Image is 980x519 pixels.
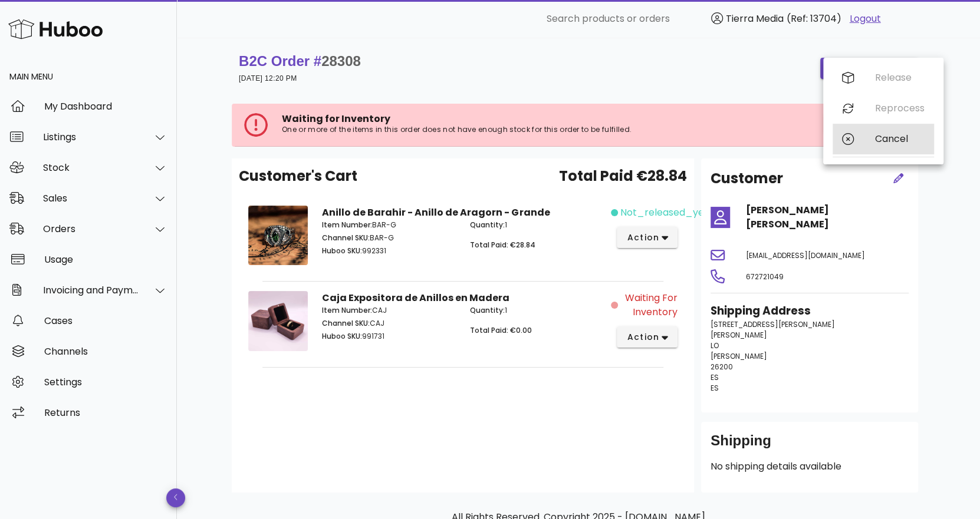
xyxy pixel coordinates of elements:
[322,318,370,328] span: Channel SKU:
[322,305,456,316] p: CAJ
[711,330,767,340] span: [PERSON_NAME]
[282,125,699,134] p: One or more of the items in this order does not have enough stock for this order to be fulfilled.
[746,272,784,282] span: 672721049
[322,318,456,329] p: CAJ
[43,193,139,204] div: Sales
[711,362,733,372] span: 26200
[282,112,390,125] span: Waiting for Inventory
[620,206,708,220] span: not_released_yet
[44,376,167,388] div: Settings
[711,460,909,474] p: No shipping details available
[248,206,308,265] img: Product Image
[322,220,456,230] p: BAR-G
[322,305,372,315] span: Item Number:
[850,12,881,26] a: Logout
[322,233,456,243] p: BAR-G
[875,133,925,144] div: Cancel
[322,331,456,342] p: 991731
[470,240,535,250] span: Total Paid: €28.84
[617,326,678,348] button: action
[559,166,687,187] span: Total Paid €28.84
[711,372,719,382] span: ES
[620,291,678,319] span: Waiting for Inventory
[711,303,909,319] h3: Shipping Address
[322,233,370,243] span: Channel SKU:
[322,246,456,256] p: 992331
[44,315,167,326] div: Cases
[711,168,783,189] h2: Customer
[248,291,308,351] img: Product Image
[470,220,505,230] span: Quantity:
[726,12,784,25] span: Tierra Media
[8,16,103,42] img: Huboo Logo
[746,250,865,260] span: [EMAIL_ADDRESS][DOMAIN_NAME]
[322,291,509,305] strong: Caja Expositora de Anillos en Madera
[711,383,719,393] span: ES
[787,12,841,25] span: (Ref: 13704)
[44,101,167,112] div: My Dashboard
[711,319,835,329] span: [STREET_ADDRESS][PERSON_NAME]
[711,351,767,361] span: [PERSON_NAME]
[239,74,297,82] small: [DATE] 12:20 PM
[746,203,909,232] h4: [PERSON_NAME] [PERSON_NAME]
[617,227,678,248] button: action
[44,346,167,357] div: Channels
[43,285,139,296] div: Invoicing and Payments
[470,220,604,230] p: 1
[44,254,167,265] div: Usage
[43,223,139,234] div: Orders
[820,58,918,79] button: order actions
[44,407,167,418] div: Returns
[239,53,361,69] strong: B2C Order #
[322,331,362,341] span: Huboo SKU:
[470,305,604,316] p: 1
[322,206,550,219] strong: Anillo de Barahir - Anillo de Aragorn - Grande
[470,325,532,335] span: Total Paid: €0.00
[711,431,909,460] div: Shipping
[321,53,361,69] span: 28308
[322,220,372,230] span: Item Number:
[711,341,719,351] span: LO
[322,246,362,256] span: Huboo SKU:
[470,305,505,315] span: Quantity:
[43,131,139,143] div: Listings
[239,166,357,187] span: Customer's Cart
[626,331,659,343] span: action
[626,232,659,244] span: action
[43,162,139,173] div: Stock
